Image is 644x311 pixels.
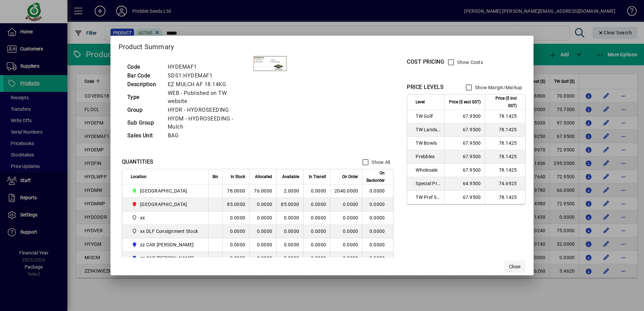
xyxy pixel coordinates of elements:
span: Wholesale [416,167,440,173]
td: 0.0000 [249,225,276,238]
span: PALMERSTON NORTH [131,200,201,208]
td: 78.1425 [485,137,525,150]
span: TW Golf [416,113,440,119]
td: 67.9500 [444,150,485,164]
td: 78.0000 [222,184,249,198]
td: 0.0000 [362,184,393,198]
td: 0.0000 [362,211,393,225]
td: 0.0000 [362,198,393,211]
span: Prebbles [416,153,440,160]
td: 0.0000 [249,211,276,225]
td: Sales Unit [124,131,164,140]
span: Bin [213,173,218,180]
td: WEB - Published on TW website [164,89,253,106]
span: zz CAR CARL [131,241,201,249]
td: 0.0000 [276,225,303,238]
td: Type [124,89,164,106]
div: QUANTITIES [122,158,154,166]
td: 78.1425 [485,110,525,123]
span: Price ($ incl GST) [489,95,517,109]
label: Show Margin/Markup [474,84,522,91]
span: CHRISTCHURCH [131,187,201,195]
label: Show All [370,159,390,166]
span: 2040.0000 [334,188,358,194]
label: Show Costs [456,59,483,66]
td: 67.9500 [444,191,485,204]
span: [GEOGRAPHIC_DATA] [140,187,187,194]
td: 0.0000 [276,211,303,225]
td: 0.0000 [249,198,276,211]
span: Special Price [416,180,440,187]
button: Close [504,261,525,273]
td: 0.0000 [362,225,393,238]
span: zz CAR [PERSON_NAME] [140,241,194,248]
h2: Product Summary [110,36,534,55]
td: 2.0000 [276,184,303,198]
td: Sub Group [124,114,164,131]
span: xx DLF Consignment Stock [140,228,198,235]
td: 74.6925 [485,177,525,191]
td: 0.0000 [362,252,393,265]
td: Description [124,80,164,89]
td: Code [124,63,164,71]
td: 78.1425 [485,191,525,204]
span: On Backorder [366,169,385,184]
span: zz CAR CRAIG B [131,254,201,262]
span: [GEOGRAPHIC_DATA] [140,201,187,208]
span: Allocated [255,173,272,180]
span: Close [509,263,520,270]
span: zz CAR [PERSON_NAME] [140,255,194,262]
span: 0.0000 [311,229,326,234]
td: Bar Code [124,71,164,80]
span: 0.0000 [311,255,326,261]
td: EZ MULCH AF 18.14KG [164,80,253,89]
span: In Stock [231,173,245,180]
td: 0.0000 [222,211,249,225]
td: 0.0000 [222,252,249,265]
td: HYDM - HYDROSEEDING - Mulch [164,114,253,131]
td: 78.1425 [485,123,525,137]
span: 0.0000 [311,242,326,247]
td: 85.0000 [222,198,249,211]
span: 0.0000 [311,202,326,207]
span: 0.0000 [311,215,326,220]
span: xx [140,214,145,221]
span: xx [131,214,201,222]
span: Price ($ excl GST) [449,98,481,106]
td: 0.0000 [362,238,393,252]
td: 0.0000 [222,225,249,238]
td: 85.0000 [276,198,303,211]
td: 67.9500 [444,110,485,123]
span: 0.0000 [343,242,358,247]
div: COST PRICING [407,58,444,66]
td: HYDEMAF1 [164,63,253,71]
td: 78.1425 [485,164,525,177]
td: 76.0000 [249,184,276,198]
span: TW Pref Sup [416,194,440,201]
span: In Transit [309,173,326,180]
span: 0.0000 [343,202,358,207]
td: 0.0000 [249,238,276,252]
td: 78.1425 [485,150,525,164]
td: 67.9500 [444,123,485,137]
td: 0.0000 [276,238,303,252]
span: 0.0000 [343,215,358,220]
span: Level [416,98,425,106]
span: TW Landscaper [416,126,440,133]
span: Location [131,173,147,180]
span: On Order [342,173,358,180]
td: BAG [164,131,253,140]
td: 0.0000 [222,238,249,252]
td: HYDR - HYDROSEEDING [164,106,253,114]
span: TW Bowls [416,140,440,146]
span: xx DLF Consignment Stock [131,227,201,235]
td: 0.0000 [249,252,276,265]
span: 0.0000 [311,188,326,194]
td: SDS1:HYDEMAF1 [164,71,253,80]
td: 64.9500 [444,177,485,191]
img: contain [253,56,287,72]
span: 0.0000 [343,255,358,261]
td: 0.0000 [276,252,303,265]
td: 67.9500 [444,137,485,150]
td: Group [124,106,164,114]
